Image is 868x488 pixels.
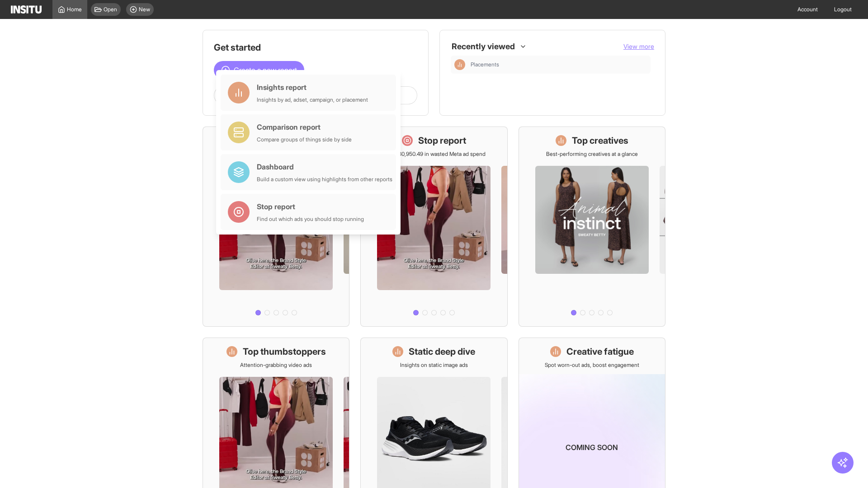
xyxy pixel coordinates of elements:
[418,134,466,147] h1: Stop report
[471,61,499,68] span: Placements
[139,6,150,13] span: New
[11,5,42,14] img: Logo
[360,127,507,327] a: Stop reportSave £30,950.49 in wasted Meta ad spend
[257,201,364,212] div: Stop report
[240,361,312,369] p: Attention-grabbing video ads
[623,42,654,50] span: View more
[454,59,465,70] div: Insights
[257,136,352,143] div: Compare groups of things side by side
[400,361,468,369] p: Insights on static image ads
[214,61,304,79] button: Create a new report
[257,176,392,183] div: Build a custom view using highlights from other reports
[572,134,628,147] h1: Top creatives
[546,150,638,158] p: Best-performing creatives at a glance
[234,65,297,75] span: Create a new report
[243,345,326,358] h1: Top thumbstoppers
[409,345,475,358] h1: Static deep dive
[214,41,417,54] h1: Get started
[382,150,486,158] p: Save £30,950.49 in wasted Meta ad spend
[257,216,364,223] div: Find out which ads you should stop running
[257,82,368,93] div: Insights report
[257,96,368,103] div: Insights by ad, adset, campaign, or placement
[257,122,352,132] div: Comparison report
[203,127,349,327] a: What's live nowSee all active ads instantly
[257,161,392,172] div: Dashboard
[623,42,654,51] button: View more
[471,61,647,68] span: Placements
[67,6,82,13] span: Home
[519,127,665,327] a: Top creativesBest-performing creatives at a glance
[104,6,117,13] span: Open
